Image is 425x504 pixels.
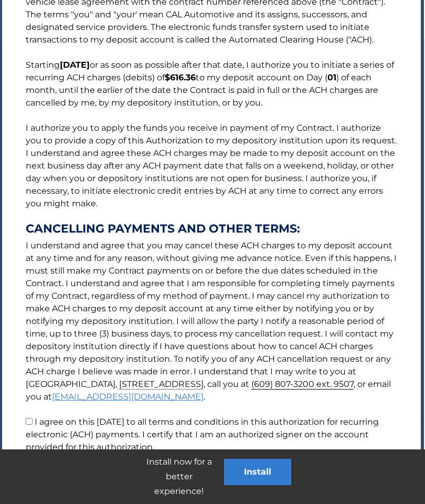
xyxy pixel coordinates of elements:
[224,459,291,485] button: Install
[26,417,379,452] label: I agree on this [DATE] to all terms and conditions in this authorization for recurring electronic...
[327,72,336,82] b: 01
[60,60,90,70] b: [DATE]
[52,392,204,402] a: [EMAIL_ADDRESS][DOMAIN_NAME]
[134,455,224,499] p: Install now for a better experience!
[165,72,196,82] b: $616.36
[26,223,397,235] strong: CANCELLING PAYMENTS AND OTHER TERMS:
